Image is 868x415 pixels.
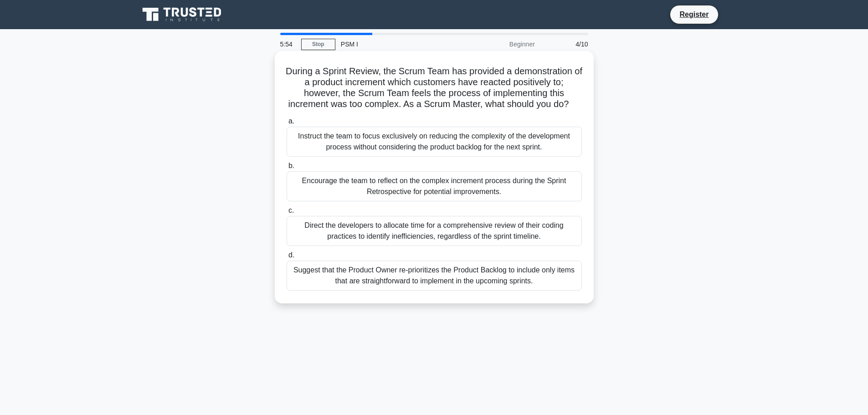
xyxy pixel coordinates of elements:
[287,127,582,157] div: Instruct the team to focus exclusively on reducing the complexity of the development process with...
[674,9,714,20] a: Register
[286,66,583,110] h5: During a Sprint Review, the Scrum Team has provided a demonstration of a product increment which ...
[287,261,582,291] div: Suggest that the Product Owner re-prioritizes the Product Backlog to include only items that are ...
[540,35,594,53] div: 4/10
[288,162,294,169] span: b.
[288,206,294,214] span: c.
[335,35,461,53] div: PSM I
[287,216,582,246] div: Direct the developers to allocate time for a comprehensive review of their coding practices to id...
[275,35,301,53] div: 5:54
[301,39,335,50] a: Stop
[288,251,294,259] span: d.
[287,171,582,201] div: Encourage the team to reflect on the complex increment process during the Sprint Retrospective fo...
[288,117,294,125] span: a.
[461,35,540,53] div: Beginner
